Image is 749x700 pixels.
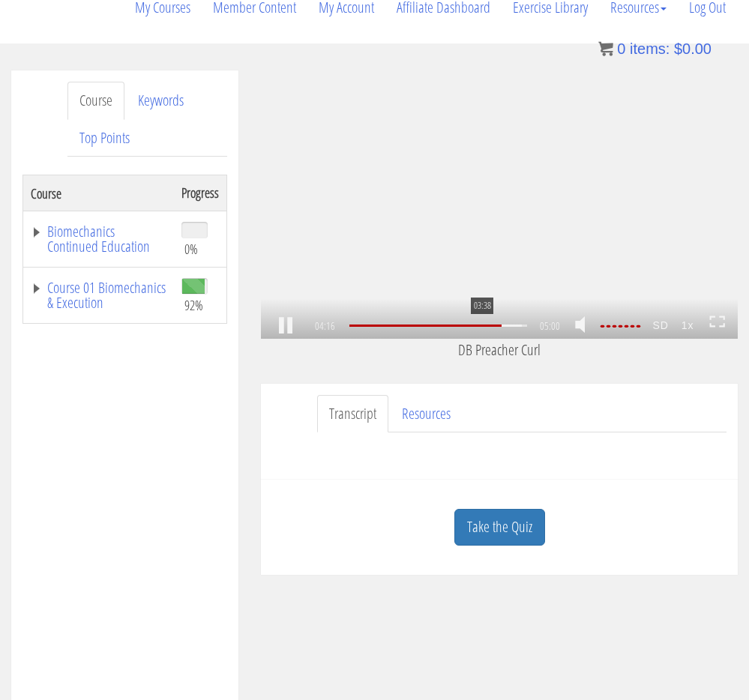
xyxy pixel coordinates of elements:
[674,40,712,57] bdi: 0.00
[598,40,712,57] a: 0 items: $0.00
[617,40,625,57] span: 0
[471,298,494,313] span: 03:38
[454,509,545,546] a: Take the Quiz
[31,224,166,254] a: Biomechanics Continued Education
[67,82,124,120] a: Course
[67,119,142,157] a: Top Points
[23,175,175,211] th: Course
[31,280,166,310] a: Course 01 Biomechanics & Execution
[261,339,738,361] p: DB Preacher Curl
[540,321,560,331] span: 05:00
[184,241,198,257] span: 0%
[390,395,463,433] a: Resources
[314,321,337,331] span: 04:16
[184,297,203,313] span: 92%
[126,82,196,120] a: Keywords
[598,41,613,56] img: icon11.png
[674,40,682,57] span: $
[174,175,227,211] th: Progress
[630,40,670,57] span: items:
[317,395,388,433] a: Transcript
[646,314,675,338] strong: SD
[675,314,700,338] strong: 1x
